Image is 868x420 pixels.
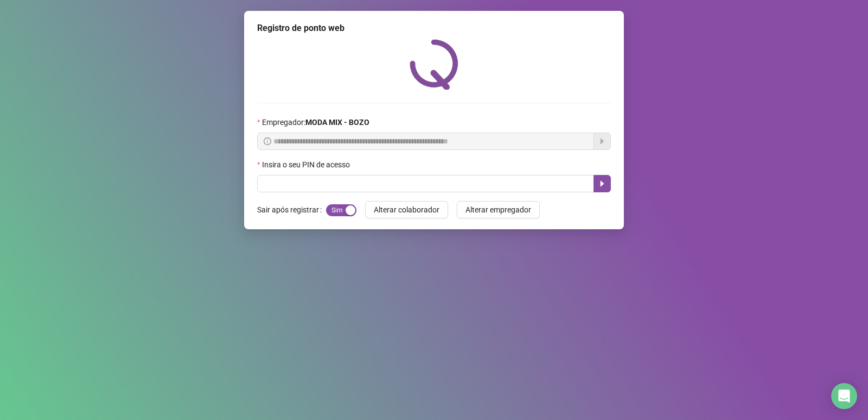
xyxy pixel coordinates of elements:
span: info-circle [264,137,271,145]
span: caret-right [598,179,607,188]
button: Alterar empregador [457,201,540,218]
span: Alterar empregador [465,204,531,216]
span: Empregador : [262,116,369,128]
div: Open Intercom Messenger [831,383,857,409]
div: Registro de ponto web [257,22,611,35]
button: Alterar colaborador [365,201,448,218]
span: Alterar colaborador [374,204,439,216]
label: Insira o seu PIN de acesso [257,159,357,171]
img: QRPoint [410,39,458,90]
strong: MODA MIX - BOZO [305,118,369,127]
label: Sair após registrar [257,201,326,218]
